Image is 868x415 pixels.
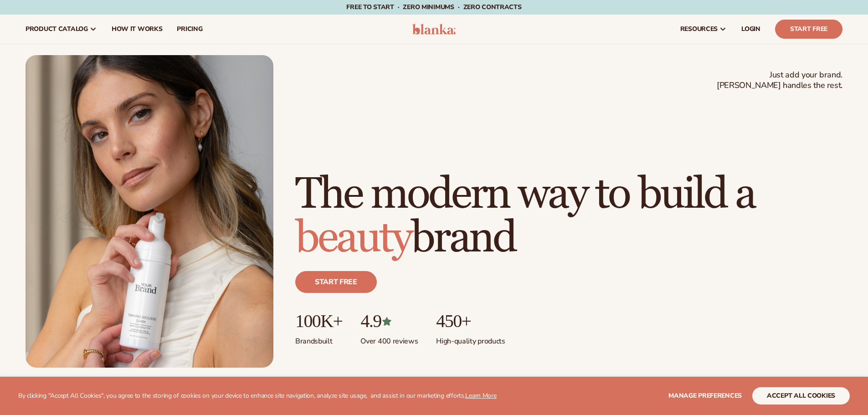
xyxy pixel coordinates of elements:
[741,26,760,33] span: LOGIN
[18,392,497,400] p: By clicking "Accept All Cookies", you agree to the storing of cookies on your device to enhance s...
[668,391,742,400] span: Manage preferences
[18,15,104,44] a: product catalog
[26,26,88,33] span: product catalog
[295,173,842,260] h1: The modern way to build a brand
[169,15,210,44] a: pricing
[775,20,842,39] a: Start Free
[295,211,411,265] span: beauty
[673,15,734,44] a: resources
[360,311,418,331] p: 4.9
[717,70,842,91] span: Just add your brand. [PERSON_NAME] handles the rest.
[680,26,718,33] span: resources
[734,15,768,44] a: LOGIN
[668,387,742,405] button: Manage preferences
[436,311,505,331] p: 450+
[295,271,377,293] a: Start free
[104,15,170,44] a: How It Works
[295,331,342,346] p: Brands built
[465,391,496,400] a: Learn More
[436,331,505,346] p: High-quality products
[295,311,342,331] p: 100K+
[26,55,273,368] img: Female holding tanning mousse.
[412,24,456,35] img: logo
[752,387,850,405] button: accept all cookies
[360,331,418,346] p: Over 400 reviews
[346,3,521,11] span: Free to start · ZERO minimums · ZERO contracts
[112,26,163,33] span: How It Works
[177,26,202,33] span: pricing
